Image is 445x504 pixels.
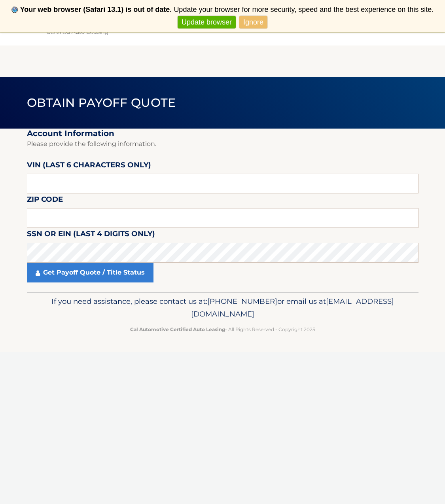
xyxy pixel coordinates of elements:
[27,263,153,282] a: Get Payoff Quote / Title Status
[27,138,418,150] p: Please provide the following information.
[32,325,413,333] p: - All Rights Reserved - Copyright 2025
[27,95,176,110] span: Obtain Payoff Quote
[20,6,172,13] b: Your web browser (Safari 13.1) is out of date.
[27,228,155,243] label: SSN or EIN (last 4 digits only)
[178,16,236,29] a: Update browser
[207,297,277,306] span: [PHONE_NUMBER]
[130,326,225,332] strong: Cal Automotive Certified Auto Leasing
[174,6,434,13] span: Update your browser for more security, speed and the best experience on this site.
[239,16,267,29] a: Ignore
[27,129,418,138] h2: Account Information
[32,295,413,320] p: If you need assistance, please contact us at: or email us at
[27,193,63,208] label: Zip Code
[27,159,151,174] label: VIN (last 6 characters only)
